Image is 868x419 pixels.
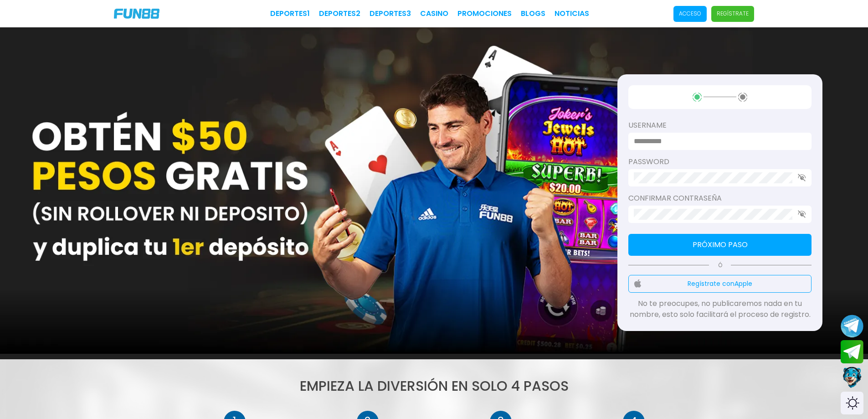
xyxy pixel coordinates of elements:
p: Ó [628,261,812,269]
a: BLOGS [521,8,545,19]
h1: Empieza la DIVERSIÓN en solo 4 pasos [172,376,697,396]
a: Deportes2 [319,8,360,19]
p: Acceso [679,10,701,18]
button: Regístrate conApple [628,275,812,293]
a: Promociones [457,8,512,19]
img: Company Logo [114,9,159,19]
a: NOTICIAS [555,8,589,19]
label: password [628,156,812,167]
button: Contact customer service [841,366,863,389]
label: Confirmar contraseña [628,193,812,204]
a: Deportes3 [370,8,411,19]
p: Regístrate [717,10,749,18]
button: Join telegram [841,340,863,364]
button: Próximo paso [628,234,812,256]
p: No te preocupes, no publicaremos nada en tu nombre, esto solo facilitará el proceso de registro. [628,298,812,320]
a: CASINO [420,8,448,19]
a: Deportes1 [270,8,310,19]
button: Join telegram channel [841,314,863,338]
label: username [628,120,812,131]
div: Switch theme [841,392,863,414]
